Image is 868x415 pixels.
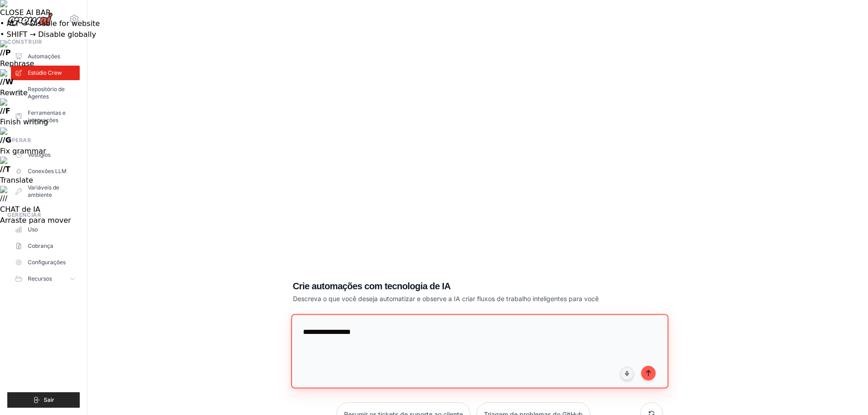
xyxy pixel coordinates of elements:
font: Sair [44,396,54,403]
font: Crie automações com tecnologia de IA [293,281,451,291]
button: Clique para falar sobre sua ideia de automação [620,367,634,380]
font: Uso [28,226,38,233]
font: Cobrança [28,242,53,249]
a: Configurações [11,255,80,270]
font: Descreva o que você deseja automatizar e observe a IA criar fluxos de trabalho inteligentes para ... [293,295,599,302]
font: / [5,194,7,203]
button: Sair [7,392,80,408]
a: Uso [11,222,80,237]
font: Recursos [28,275,52,282]
font: Configurações [28,259,66,266]
button: Recursos [11,272,80,286]
a: Cobrança [11,239,80,253]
